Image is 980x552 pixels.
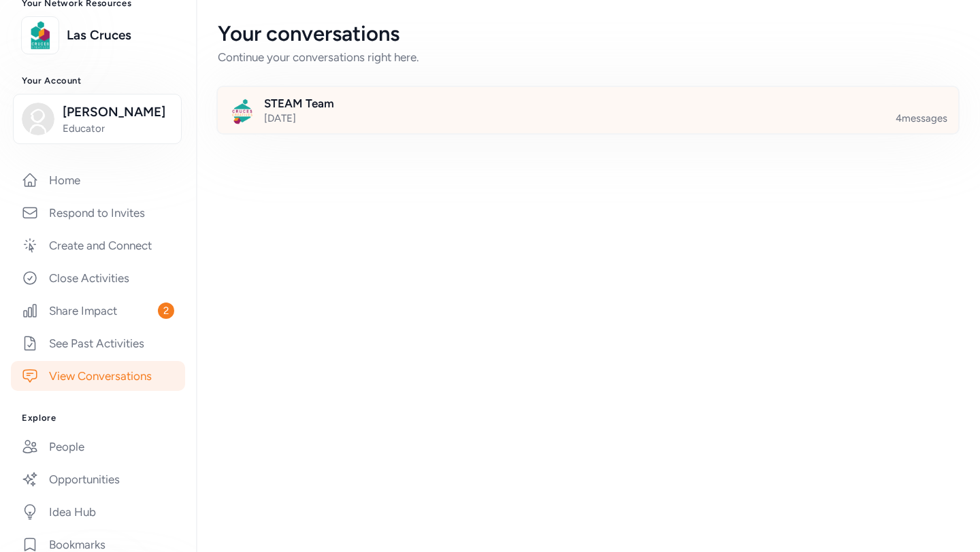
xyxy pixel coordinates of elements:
div: Continue your conversations right here. [218,49,958,65]
a: Share Impact2 [11,296,185,326]
div: Your conversations [218,22,958,46]
a: Create and Connect [11,230,185,260]
a: Las Cruces [67,26,174,45]
a: View Conversations [11,361,185,391]
a: Opportunities [11,464,185,494]
h3: Explore [22,413,174,424]
a: Respond to Invites [11,198,185,228]
a: Close Activities [11,263,185,293]
a: Home [11,165,185,195]
button: [PERSON_NAME]Educator [13,94,182,144]
span: 2 [158,303,174,319]
span: [PERSON_NAME] [63,103,173,122]
a: Idea Hub [11,497,185,527]
a: See Past Activities [11,328,185,358]
a: People [11,432,185,462]
span: Educator [63,122,173,135]
img: logo [25,20,55,50]
h3: Your Account [22,75,174,86]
